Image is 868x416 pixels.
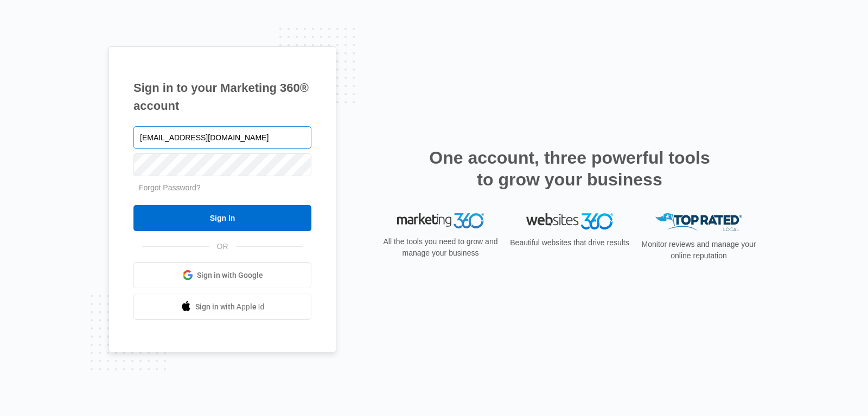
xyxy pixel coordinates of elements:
img: Websites 360 [526,213,613,229]
img: Top Rated Local [655,213,742,231]
input: Email [133,126,311,149]
h2: One account, three powerful tools to grow your business [426,147,713,190]
span: Sign in with Google [197,270,263,281]
img: Marketing 360 [397,213,484,228]
p: All the tools you need to grow and manage your business [380,236,501,259]
input: Sign In [133,205,311,231]
span: OR [209,241,236,252]
span: Sign in with Apple Id [195,301,265,313]
a: Sign in with Apple Id [133,294,311,320]
a: Sign in with Google [133,262,311,288]
a: Forgot Password? [139,183,201,192]
p: Monitor reviews and manage your online reputation [638,239,759,262]
p: Beautiful websites that drive results [509,237,630,249]
h1: Sign in to your Marketing 360® account [133,79,311,115]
